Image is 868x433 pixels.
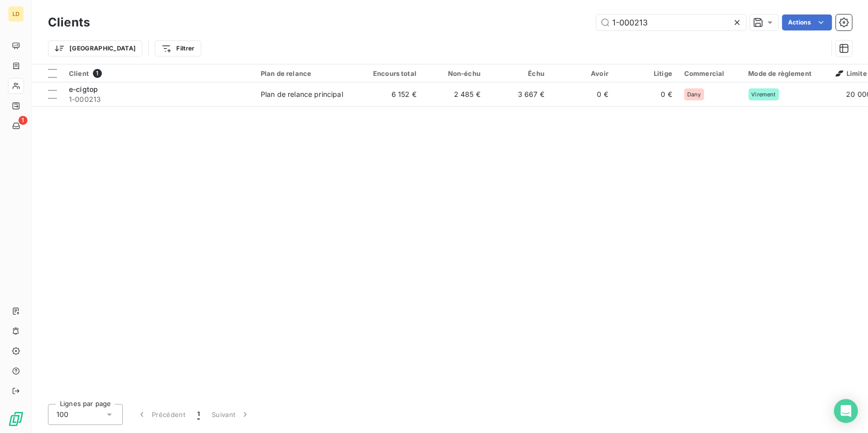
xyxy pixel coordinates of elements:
[687,91,701,97] span: Dany
[131,404,191,425] button: Précédent
[782,14,832,30] button: Actions
[556,69,608,77] div: Avoir
[486,82,550,106] td: 3 667 €
[191,404,206,425] button: 1
[359,82,423,106] td: 6 152 €
[8,118,23,134] a: 1
[93,69,102,78] span: 1
[48,13,90,31] h3: Clients
[834,399,858,423] div: Open Intercom Messenger
[550,82,614,106] td: 0 €
[684,69,737,77] div: Commercial
[614,82,678,106] td: 0 €
[620,69,672,77] div: Litige
[56,410,68,420] span: 100
[261,69,353,77] div: Plan de relance
[69,94,249,104] span: 1-000213
[197,410,200,420] span: 1
[749,69,824,77] div: Mode de règlement
[365,69,417,77] div: Encours total
[423,82,486,106] td: 2 485 €
[18,116,27,125] span: 1
[8,411,24,427] img: Logo LeanPay
[429,69,480,77] div: Non-échu
[596,14,746,30] input: Rechercher
[69,69,89,77] span: Client
[155,40,201,56] button: Filtrer
[69,85,98,93] span: e-cigtop
[261,89,343,99] div: Plan de relance principal
[8,6,24,22] div: LD
[752,91,776,97] span: Virement
[48,40,142,56] button: [GEOGRAPHIC_DATA]
[492,69,544,77] div: Échu
[206,404,256,425] button: Suivant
